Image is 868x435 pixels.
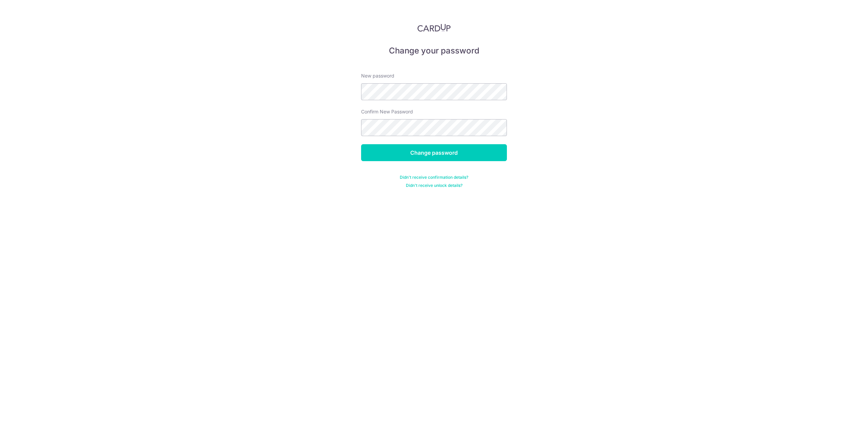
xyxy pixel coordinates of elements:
[400,175,468,180] a: Didn't receive confirmation details?
[406,183,462,188] a: Didn't receive unlock details?
[417,24,451,32] img: CardUp Logo
[361,45,507,56] h5: Change your password
[361,144,507,161] input: Change password
[361,108,413,115] label: Confirm New Password
[361,72,394,79] label: New password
